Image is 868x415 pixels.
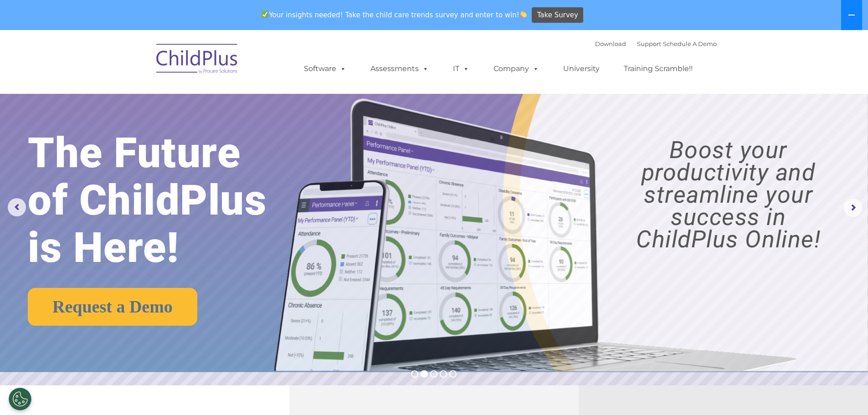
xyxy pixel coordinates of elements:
a: Software [295,60,355,78]
span: Last name [127,60,154,67]
span: Your insights needed! Take the child care trends survey and enter to win! [258,6,531,24]
a: Request a Demo [28,288,197,326]
a: Company [484,60,548,78]
a: Assessments [361,60,438,78]
rs-layer: Boost your productivity and streamline your success in ChildPlus Online! [600,139,857,251]
a: Training Scramble!! [615,60,702,78]
a: University [554,60,609,78]
img: 👏 [520,11,527,18]
button: Cookies Settings [9,388,31,410]
a: Download [595,40,626,47]
a: IT [444,60,478,78]
span: Take Survey [537,7,578,23]
span: Phone number [127,97,165,104]
rs-layer: The Future of ChildPlus is Here! [28,129,305,272]
font: | [595,40,717,47]
img: ChildPlus by Procare Solutions [152,37,243,83]
img: ✅ [262,11,268,18]
a: Support [637,40,661,47]
a: Schedule A Demo [663,40,717,47]
a: Take Survey [532,7,583,23]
